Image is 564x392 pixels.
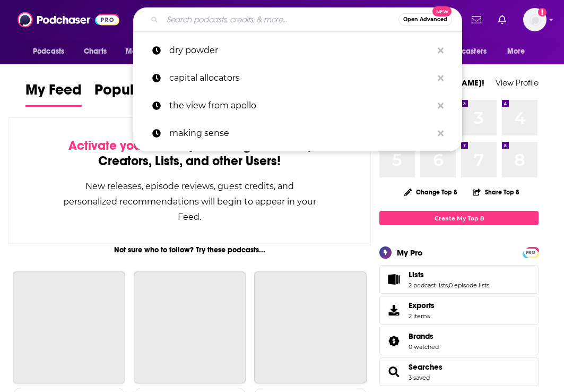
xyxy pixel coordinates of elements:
a: Searches [383,364,404,379]
button: Open AdvancedNew [398,13,452,26]
a: Brands [409,331,439,341]
a: My Feed [25,81,82,107]
span: Activate your Feed [68,138,177,154]
div: My Pro [397,248,423,258]
span: Open Advanced [403,17,447,22]
a: Lists [383,272,404,287]
a: Show notifications dropdown [467,11,485,29]
span: Exports [409,301,435,310]
p: capital allocators [169,64,432,92]
a: The Joe Rogan Experience [13,271,125,384]
img: Podchaser - Follow, Share and Rate Podcasts [18,10,119,30]
p: dry powder [169,37,432,64]
span: Searches [379,357,539,386]
button: open menu [118,41,177,62]
span: Logged in as ellerylsmith123 [523,8,546,31]
a: Searches [409,362,442,372]
a: 2 podcast lists [409,282,448,289]
div: New releases, episode reviews, guest credits, and personalized recommendations will begin to appe... [62,178,317,225]
button: open menu [500,41,539,62]
a: dry powder [133,37,462,64]
a: 0 watched [409,343,439,351]
a: Brands [383,334,404,348]
a: 0 episode lists [449,282,489,289]
img: User Profile [523,8,546,31]
a: capital allocators [133,64,462,92]
button: Show profile menu [523,8,546,31]
p: the view from apollo [169,92,432,120]
a: Create My Top 8 [379,211,539,225]
span: 2 items [409,312,435,320]
a: Lists [409,270,489,279]
span: Podcasts [33,44,64,59]
span: Popular Feed [94,81,185,105]
span: New [432,6,452,16]
button: Share Top 8 [472,182,520,202]
a: Show notifications dropdown [494,11,510,29]
input: Search podcasts, credits, & more... [162,11,398,28]
button: Change Top 8 [398,185,464,199]
a: Exports [379,296,539,325]
svg: Add a profile image [538,8,546,16]
span: Lists [409,270,424,279]
div: by following Podcasts, Creators, Lists, and other Users! [62,138,317,169]
a: PRO [524,248,537,256]
span: More [507,44,525,59]
button: open menu [429,41,502,62]
span: Monitoring [126,44,163,59]
a: Charts [77,41,113,62]
span: Brands [409,331,433,341]
div: Not sure who to follow? Try these podcasts... [8,245,371,254]
a: 3 saved [409,374,430,381]
span: Lists [379,265,539,294]
a: Planet Money [254,271,367,384]
a: This American Life [134,271,246,384]
p: making sense [169,120,432,147]
button: open menu [25,41,78,62]
div: Search podcasts, credits, & more... [133,7,462,32]
a: View Profile [496,78,539,88]
span: My Feed [25,81,82,105]
a: the view from apollo [133,92,462,120]
span: Exports [383,303,404,318]
span: PRO [524,249,537,257]
a: making sense [133,120,462,147]
a: Popular Feed [94,81,185,107]
span: , [448,282,449,289]
span: Brands [379,327,539,355]
span: Charts [84,44,107,59]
